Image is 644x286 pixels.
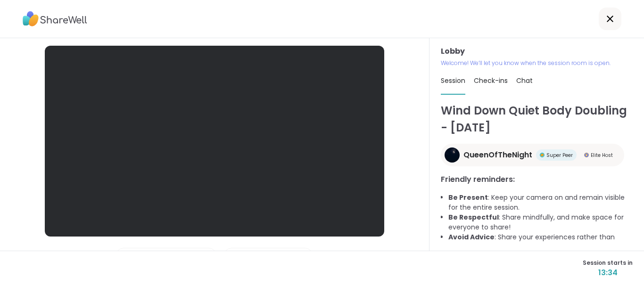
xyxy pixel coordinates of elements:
h1: Wind Down Quiet Body Doubling - [DATE] [441,102,633,136]
b: Be Respectful [448,212,499,222]
h3: Friendly reminders: [441,174,633,185]
b: Avoid Advice [448,232,495,242]
img: Microphone [120,248,129,267]
span: Check-ins [474,76,508,85]
h3: Lobby [441,46,633,57]
img: QueenOfTheNight [445,147,460,163]
span: Super Peer [546,152,573,159]
span: Session [441,76,465,85]
span: | [240,248,243,267]
a: QueenOfTheNightQueenOfTheNightSuper PeerSuper PeerElite HostElite Host [441,144,624,166]
img: ShareWell Logo [23,8,87,30]
li: : Share your experiences rather than advice, as peers are not mental health professionals. [448,232,633,252]
span: Chat [516,76,533,85]
img: Super Peer [540,153,545,157]
p: Welcome! We’ll let you know when the session room is open. [441,59,633,67]
span: | [132,248,135,267]
span: Elite Host [591,152,613,159]
img: Camera [228,248,237,267]
li: : Keep your camera on and remain visible for the entire session. [448,193,633,212]
li: : Share mindfully, and make space for everyone to share! [448,212,633,232]
span: 13:34 [583,267,633,278]
img: Elite Host [584,153,589,157]
span: QueenOfTheNight [463,149,532,161]
b: Be Present [448,193,488,202]
span: Session starts in [583,259,633,267]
